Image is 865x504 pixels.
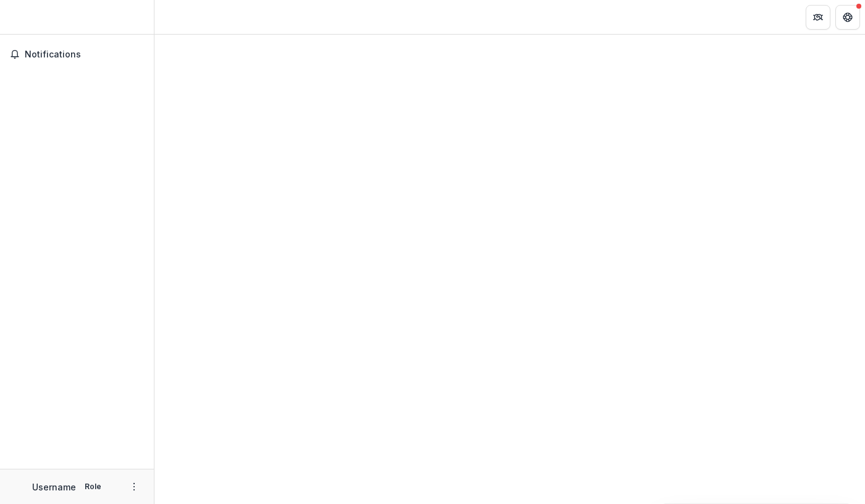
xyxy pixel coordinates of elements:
p: Role [81,481,105,492]
button: Partners [806,5,830,30]
button: Notifications [5,44,149,64]
button: Get Help [835,5,860,30]
span: Notifications [25,49,144,60]
button: More [127,479,141,494]
p: Username [32,481,76,493]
